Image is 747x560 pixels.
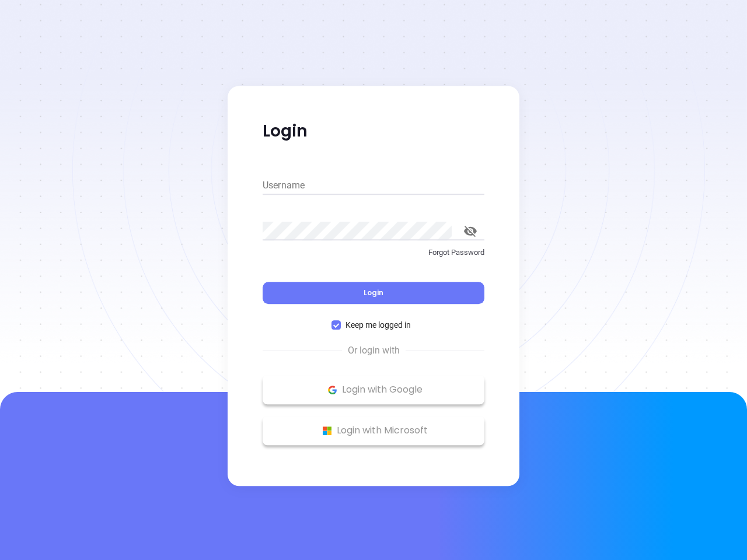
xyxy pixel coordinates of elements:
span: Keep me logged in [341,318,416,331]
img: Microsoft Logo [320,423,334,438]
p: Login with Microsoft [268,422,479,439]
button: Login [263,282,484,304]
span: Login [364,288,383,297]
img: Google Logo [325,383,340,397]
span: Or login with [342,344,406,358]
p: Forgot Password [263,247,484,258]
p: Login [263,121,484,142]
p: Login with Google [268,381,479,398]
a: Forgot Password [263,247,484,268]
button: Google Logo Login with Google [263,375,484,404]
button: Microsoft Logo Login with Microsoft [263,416,484,445]
button: toggle password visibility [456,217,484,245]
